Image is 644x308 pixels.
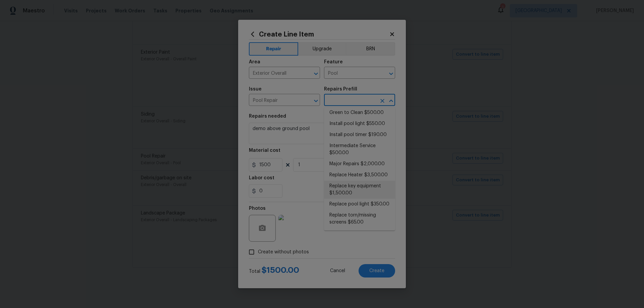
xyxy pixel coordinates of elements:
button: Upgrade [298,42,346,56]
h5: Material cost [249,148,280,153]
button: Close [386,96,396,106]
h5: Feature [324,60,343,64]
li: Replace key equipment $1,500.00 [324,181,395,199]
button: Cancel [319,264,356,278]
h5: Labor cost [249,176,274,180]
button: BRN [346,42,395,56]
li: Replace torn/missing screens $65.00 [324,210,395,228]
textarea: demo above ground pool [249,123,395,144]
li: Install pool light $550.00 [324,118,395,129]
h2: Create Line Item [249,30,389,38]
li: Green to Clean $500.00 [324,107,395,118]
li: Replace pool light $350.00 [324,199,395,210]
h5: Area [249,60,260,64]
li: Replace Heater $3,500.00 [324,170,395,181]
button: Repair [249,42,298,56]
span: Create without photos [258,249,309,256]
span: Cancel [330,268,345,273]
h5: Issue [249,87,262,91]
span: Create [369,268,384,273]
h5: Repairs needed [249,114,286,119]
li: Major Repairs $2,000.00 [324,159,395,170]
li: Intermediate Service $500.00 [324,140,395,159]
button: Create [359,264,395,278]
button: Clear [378,96,387,106]
button: Open [386,69,396,78]
h5: Repairs Prefill [324,87,357,91]
h5: Photos [249,206,266,211]
span: $ 1500.00 [262,266,299,274]
button: Open [311,96,321,106]
button: Open [311,69,321,78]
li: Install pool timer $190.00 [324,129,395,140]
div: Total [249,267,299,275]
